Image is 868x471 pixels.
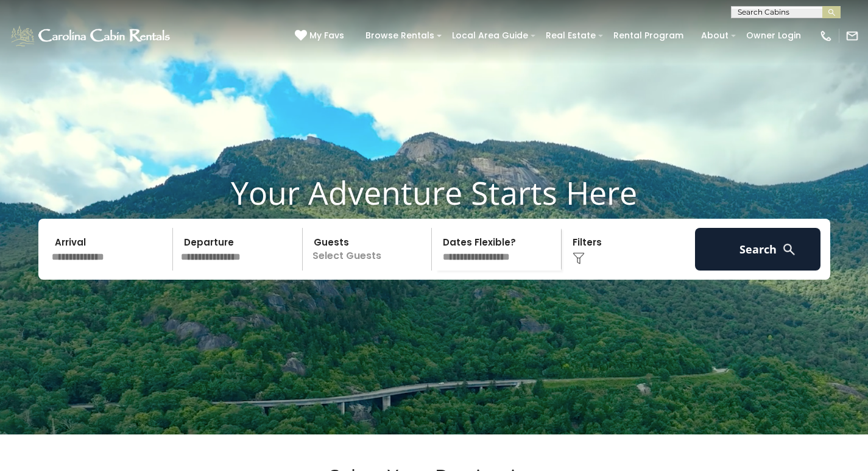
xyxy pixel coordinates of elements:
[295,29,347,43] a: My Favs
[607,26,690,45] a: Rental Program
[309,29,344,42] span: My Favs
[573,252,585,264] img: filter--v1.png
[306,228,432,271] p: Select Guests
[9,24,174,48] img: White-1-1-2.png
[540,26,602,45] a: Real Estate
[695,26,735,45] a: About
[845,29,859,43] img: mail-regular-white.png
[695,228,821,271] button: Search
[446,26,534,45] a: Local Area Guide
[782,242,797,257] img: search-regular-white.png
[819,29,833,43] img: phone-regular-white.png
[9,174,859,211] h1: Your Adventure Starts Here
[740,26,807,45] a: Owner Login
[359,26,440,45] a: Browse Rentals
